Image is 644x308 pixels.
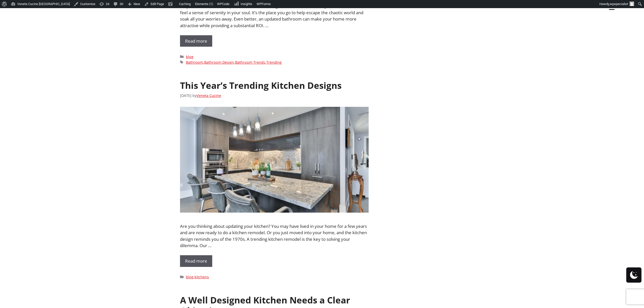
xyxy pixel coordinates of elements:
span: , [180,274,369,280]
p: Do you want to create a spa-oasis bathroom design? You should walk into your bathroom and feel a ... [180,3,369,29]
a: Veneta Cucine [196,93,221,98]
a: Bathroom Trends [235,60,265,65]
a: blog [186,54,193,59]
span: by [192,93,221,98]
a: This Year’s Trending Kitchen Designs [180,79,342,91]
span: wpspecialist [610,2,628,6]
a: Read more about This Year’s Trending Kitchen Designs [180,255,212,267]
a: Read more about Trending Italian Bathroom Designs 2023-2024 [180,35,212,47]
a: Bathroom [186,60,203,65]
a: Bathroom Design [204,60,234,65]
a: kitchens [194,275,209,279]
a: Trending [266,60,282,65]
footer: Entry meta [180,54,369,65]
p: Are you thinking about updating your kitchen? You may have lived in your home for a few years and... [180,223,369,249]
a: blog [186,275,193,279]
time: [DATE] [180,93,191,98]
span: Insights [241,2,252,6]
footer: Entry meta [180,274,369,280]
span: , , , [180,60,369,65]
